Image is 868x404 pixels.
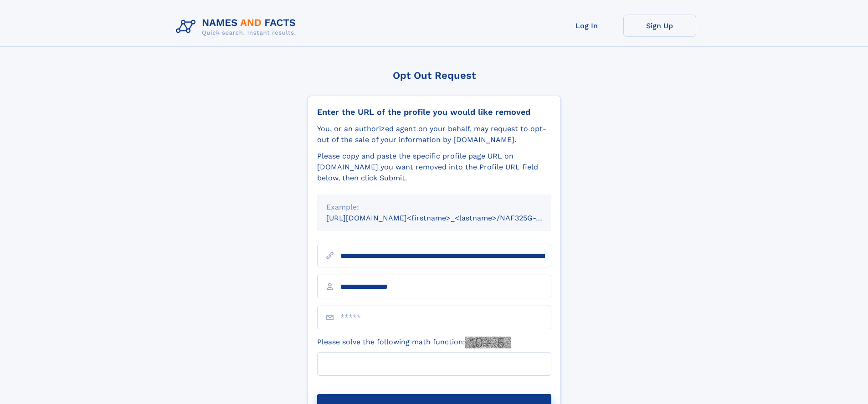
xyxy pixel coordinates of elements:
img: Logo Names and Facts [172,15,303,39]
div: Enter the URL of the profile you would like removed [317,107,551,117]
a: Log In [550,15,623,37]
div: Example: [326,202,542,213]
div: You, or an authorized agent on your behalf, may request to opt-out of the sale of your informatio... [317,123,551,145]
label: Please solve the following math function: [317,337,511,348]
a: Sign Up [623,15,696,37]
div: Please copy and paste the specific profile page URL on [DOMAIN_NAME] you want removed into the Pr... [317,151,551,184]
small: [URL][DOMAIN_NAME]<firstname>_<lastname>/NAF325G-xxxxxxxx [326,214,569,222]
div: Opt Out Request [308,70,561,81]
